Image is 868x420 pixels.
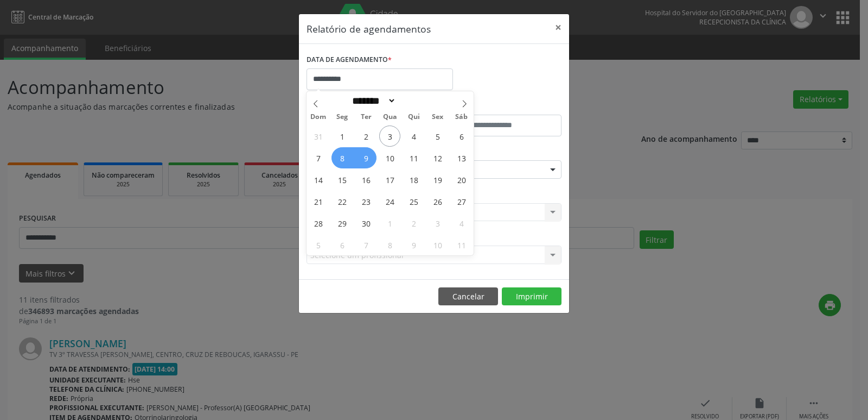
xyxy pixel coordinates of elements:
[355,126,376,147] span: Setembro 2, 2025
[379,212,400,234] span: Outubro 1, 2025
[331,191,353,212] span: Setembro 22, 2025
[402,114,426,121] span: Qui
[379,169,400,190] span: Setembro 17, 2025
[427,147,448,168] span: Setembro 12, 2025
[451,234,472,255] span: Outubro 11, 2025
[330,114,354,121] span: Seg
[355,191,376,212] span: Setembro 23, 2025
[427,126,448,147] span: Setembro 5, 2025
[396,95,432,106] input: Year
[331,147,353,168] span: Setembro 8, 2025
[427,212,448,234] span: Outubro 3, 2025
[427,234,448,255] span: Outubro 10, 2025
[379,126,400,147] span: Setembro 3, 2025
[451,147,472,168] span: Setembro 13, 2025
[355,212,376,234] span: Setembro 30, 2025
[308,191,329,212] span: Setembro 21, 2025
[547,14,569,41] button: Close
[308,126,329,147] span: Agosto 31, 2025
[331,212,353,234] span: Setembro 29, 2025
[451,169,472,190] span: Setembro 20, 2025
[331,169,353,190] span: Setembro 15, 2025
[427,191,448,212] span: Setembro 26, 2025
[403,147,424,168] span: Setembro 11, 2025
[379,234,400,255] span: Outubro 8, 2025
[403,191,424,212] span: Setembro 25, 2025
[379,191,400,212] span: Setembro 24, 2025
[451,126,472,147] span: Setembro 6, 2025
[348,95,396,106] select: Month
[355,147,376,168] span: Setembro 9, 2025
[427,169,448,190] span: Setembro 19, 2025
[308,147,329,168] span: Setembro 7, 2025
[451,212,472,234] span: Outubro 4, 2025
[378,114,402,121] span: Qua
[307,22,431,36] h5: Relatório de agendamentos
[308,234,329,255] span: Outubro 5, 2025
[403,212,424,234] span: Outubro 2, 2025
[379,147,400,168] span: Setembro 10, 2025
[438,287,498,306] button: Cancelar
[502,287,561,306] button: Imprimir
[426,114,450,121] span: Sex
[331,126,353,147] span: Setembro 1, 2025
[450,114,474,121] span: Sáb
[308,212,329,234] span: Setembro 28, 2025
[403,126,424,147] span: Setembro 4, 2025
[331,234,353,255] span: Outubro 6, 2025
[437,98,561,115] label: ATÉ
[308,169,329,190] span: Setembro 14, 2025
[403,169,424,190] span: Setembro 18, 2025
[355,169,376,190] span: Setembro 16, 2025
[403,234,424,255] span: Outubro 9, 2025
[354,114,378,121] span: Ter
[451,191,472,212] span: Setembro 27, 2025
[355,234,376,255] span: Outubro 7, 2025
[307,52,392,68] label: DATA DE AGENDAMENTO
[307,114,330,121] span: Dom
